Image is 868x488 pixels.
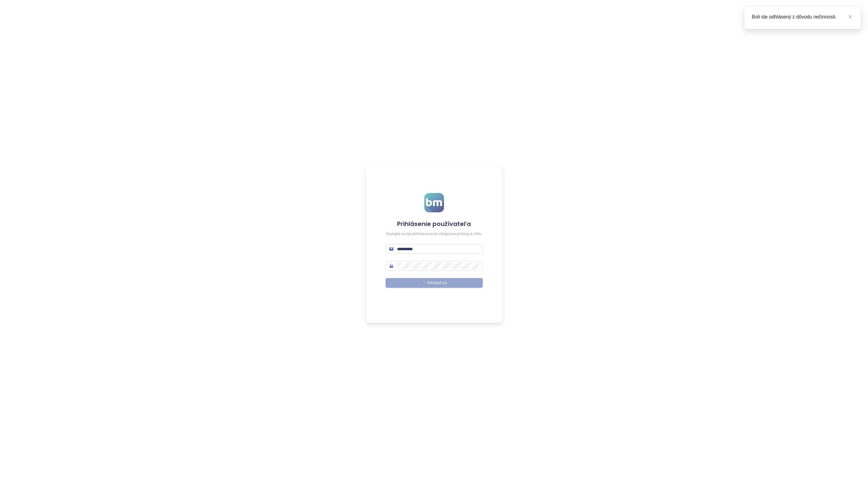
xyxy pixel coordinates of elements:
[386,220,483,228] h4: Prihlásenie používateľa
[848,15,852,19] span: close
[389,247,393,251] span: mail
[386,231,483,237] div: Zadajte svoje prihlasovacie údaje pre prístup k účtu.
[389,264,393,268] span: lock
[421,281,425,284] span: loading
[424,193,444,212] img: logo
[386,278,483,288] button: Prihlásiť sa
[427,280,447,286] span: Prihlásiť sa
[752,13,853,21] div: Boli ste odhlásený z dôvodu nečinnosti.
